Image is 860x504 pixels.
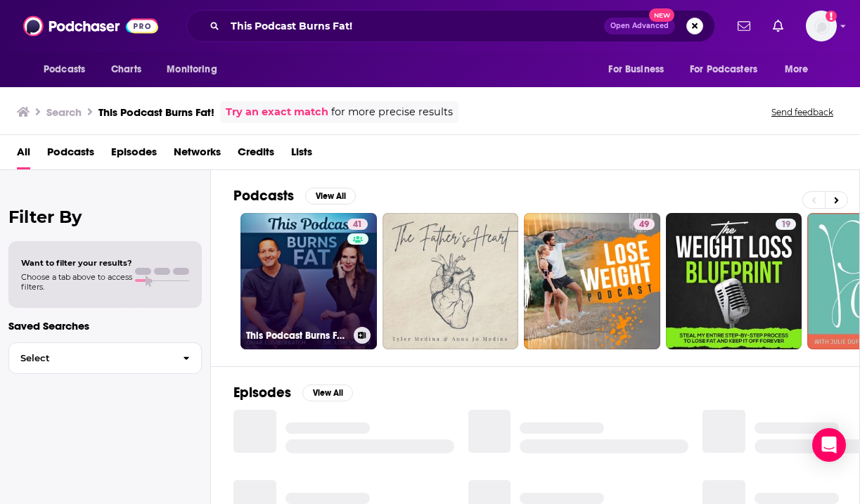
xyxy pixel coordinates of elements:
a: 19 [666,213,802,349]
a: 49 [634,219,655,230]
button: View All [302,385,353,401]
a: Podcasts [47,141,94,169]
h2: Filter By [8,207,202,227]
button: open menu [157,56,235,83]
svg: Add a profile image [826,11,837,22]
div: Search podcasts, credits, & more... [186,10,715,42]
a: Try an exact match [226,104,328,120]
a: Episodes [111,141,157,169]
h3: This Podcast Burns Fat! [98,105,214,119]
span: Want to filter your results? [21,258,132,268]
button: Open AdvancedNew [604,18,675,34]
a: 19 [776,219,796,230]
img: Podchaser - Follow, Share and Rate Podcasts [23,13,158,39]
a: EpisodesView All [233,384,353,401]
span: for more precise results [331,104,453,120]
button: open menu [775,56,826,83]
span: Select [9,354,172,363]
button: View All [305,188,356,205]
span: 19 [781,218,790,232]
span: Logged in as Ashley_Beenen [806,11,837,41]
button: Send feedback [767,106,837,118]
div: Open Intercom Messenger [812,428,846,462]
a: Networks [174,141,221,169]
span: 49 [639,218,649,232]
h3: This Podcast Burns Fat! [246,330,348,342]
img: User Profile [806,11,837,41]
a: 41 [347,219,368,230]
button: open menu [34,56,103,83]
span: Monitoring [167,60,217,79]
span: For Business [608,60,664,79]
a: Show notifications dropdown [732,14,756,38]
a: Credits [238,141,274,169]
h3: Search [46,105,82,119]
span: Open Advanced [610,22,669,30]
button: open menu [681,56,778,83]
p: Saved Searches [8,319,202,332]
a: Charts [102,56,150,83]
a: Lists [291,141,312,169]
a: 49 [524,213,660,349]
h2: Episodes [233,384,291,401]
span: More [785,60,809,79]
a: PodcastsView All [233,187,356,205]
a: All [17,141,30,169]
span: Choose a tab above to access filters. [21,272,132,292]
span: For Podcasters [690,60,757,79]
h2: Podcasts [233,187,294,205]
span: New [649,8,674,22]
span: Podcasts [44,60,85,79]
button: Select [8,342,202,374]
input: Search podcasts, credits, & more... [225,15,604,37]
a: 41This Podcast Burns Fat! [240,213,377,349]
button: open menu [598,56,681,83]
button: Show profile menu [806,11,837,41]
a: Show notifications dropdown [767,14,789,38]
span: 41 [353,218,362,232]
span: Charts [111,60,141,79]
